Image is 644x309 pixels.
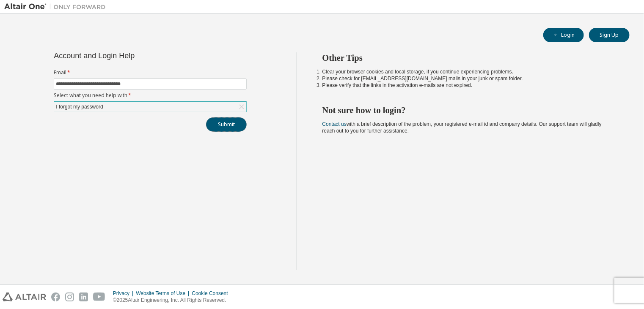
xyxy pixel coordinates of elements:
[113,290,136,297] div: Privacy
[322,68,615,75] li: Clear your browser cookies and local storage, if you continue experiencing problems.
[322,121,347,127] a: Contact us
[79,293,88,301] img: linkedin.svg
[113,297,233,304] p: © 2025 Altair Engineering, Inc. All Rights Reserved.
[54,52,208,59] div: Account and Login Help
[54,92,247,99] label: Select what you need help with
[322,75,615,82] li: Please check for [EMAIL_ADDRESS][DOMAIN_NAME] mails in your junk or spam folder.
[4,3,110,11] img: Altair One
[589,28,630,42] button: Sign Up
[192,290,233,297] div: Cookie Consent
[136,290,192,297] div: Website Terms of Use
[322,82,615,89] li: Please verify that the links in the activation e-mails are not expired.
[51,293,60,301] img: facebook.svg
[322,121,602,134] span: with a brief description of the problem, your registered e-mail id and company details. Our suppo...
[93,293,105,301] img: youtube.svg
[322,105,615,116] h2: Not sure how to login?
[54,69,247,76] label: Email
[3,293,46,301] img: altair_logo.svg
[206,117,247,132] button: Submit
[65,293,74,301] img: instagram.svg
[55,102,104,111] div: I forgot my password
[322,52,615,63] h2: Other Tips
[54,102,246,112] div: I forgot my password
[543,28,584,42] button: Login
